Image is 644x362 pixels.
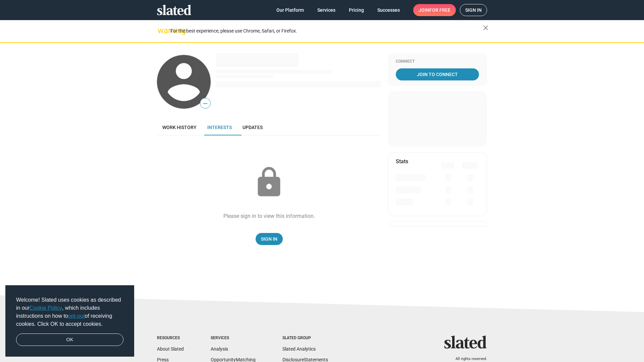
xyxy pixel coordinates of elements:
a: Join To Connect [396,68,479,80]
span: Successes [377,4,400,16]
a: Sign in [460,4,487,16]
span: for free [429,4,450,16]
a: Slated Analytics [282,346,316,352]
a: Pricing [343,4,369,16]
span: Work history [162,125,197,130]
div: cookieconsent [5,285,134,357]
span: Interests [207,125,232,130]
a: Joinfor free [413,4,456,16]
a: Cookie Policy [30,305,62,311]
a: Our Platform [271,4,309,16]
span: Sign in [465,4,482,16]
span: Join [419,4,450,16]
a: Sign In [256,233,283,245]
span: Welcome! Slated uses cookies as described in our , which includes instructions on how to of recei... [16,296,123,328]
span: Sign In [261,233,277,245]
div: For the best experience, please use Chrome, Safari, or Firefox. [170,26,483,36]
mat-icon: close [482,24,490,32]
span: Services [317,4,335,16]
div: Please sign in to view this information. [223,213,315,220]
mat-icon: warning [158,26,166,35]
a: Updates [237,119,268,135]
mat-card-title: Stats [396,158,408,165]
div: Slated Group [282,336,328,341]
span: — [200,99,210,108]
a: Services [312,4,341,16]
a: Work history [157,119,202,135]
a: About Slated [157,346,184,352]
a: Successes [372,4,405,16]
a: dismiss cookie message [16,334,123,346]
span: Pricing [349,4,364,16]
a: Analysis [211,346,228,352]
span: Updates [243,125,263,130]
a: opt-out [68,313,85,319]
mat-icon: lock [252,166,286,199]
a: Interests [202,119,237,135]
div: Resources [157,336,184,341]
div: Connect [396,59,479,64]
div: Services [211,336,256,341]
span: Join To Connect [397,68,478,80]
span: Our Platform [276,4,304,16]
